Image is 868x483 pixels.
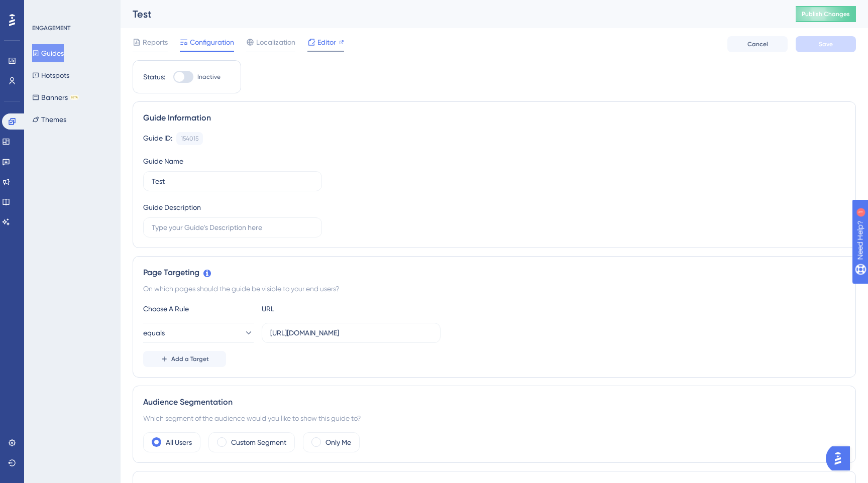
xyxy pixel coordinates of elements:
span: Inactive [197,73,221,81]
iframe: UserGuiding AI Assistant Launcher [826,443,856,473]
span: Need Help? [24,3,63,15]
div: On which pages should the guide be visible to your end users? [143,283,845,295]
span: Add a Target [171,355,209,363]
div: 154015 [181,135,198,143]
label: Custom Segment [231,436,286,448]
button: BannersBETA [32,88,79,106]
button: Guides [32,44,64,62]
span: Cancel [747,40,768,48]
span: Editor [317,36,336,48]
button: Cancel [727,36,788,52]
input: yourwebsite.com/path [270,327,432,338]
input: Type your Guide’s Description here [152,222,313,233]
span: Publish Changes [802,10,850,18]
div: Guide ID: [143,132,172,145]
div: Choose A Rule [143,303,254,315]
label: Only Me [325,436,351,448]
div: Which segment of the audience would you like to show this guide to? [143,412,845,424]
span: Reports [143,36,168,48]
div: Page Targeting [143,267,845,279]
span: Save [819,40,833,48]
div: Status: [143,71,165,83]
span: Configuration [190,36,234,48]
div: ENGAGEMENT [32,24,70,32]
label: All Users [166,436,192,448]
button: equals [143,323,254,343]
button: Publish Changes [796,6,856,22]
span: Localization [256,36,295,48]
div: Guide Name [143,155,183,167]
div: Test [133,7,771,21]
button: Save [796,36,856,52]
div: Guide Information [143,112,845,124]
div: 1 [70,5,73,13]
div: Audience Segmentation [143,396,845,408]
button: Themes [32,110,66,129]
div: URL [262,303,372,315]
input: Type your Guide’s Name here [152,176,313,187]
button: Hotspots [32,66,69,84]
div: Guide Description [143,201,201,213]
span: equals [143,327,165,339]
div: BETA [70,95,79,100]
button: Add a Target [143,351,226,367]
